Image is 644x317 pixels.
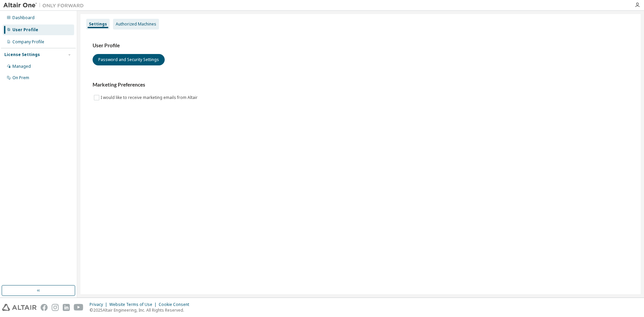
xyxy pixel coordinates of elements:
img: linkedin.svg [63,304,70,311]
div: Cookie Consent [159,302,193,307]
div: Dashboard [12,15,35,20]
div: Company Profile [12,39,44,45]
div: Website Terms of Use [109,302,159,307]
img: youtube.svg [74,304,84,311]
img: instagram.svg [52,304,59,311]
h3: Marketing Preferences [93,82,629,88]
div: Managed [12,64,31,69]
button: Password and Security Settings [93,54,165,65]
div: Privacy [90,302,109,307]
div: Settings [89,21,107,27]
p: © 2025 Altair Engineering, Inc. All Rights Reserved. [90,307,193,313]
div: License Settings [4,52,40,57]
img: facebook.svg [41,304,48,311]
div: On Prem [12,75,29,81]
div: Authorized Machines [116,21,156,27]
label: I would like to receive marketing emails from Altair [101,94,199,102]
img: altair_logo.svg [2,304,37,311]
h3: User Profile [93,42,629,49]
img: Altair One [3,2,87,9]
div: User Profile [12,27,38,33]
